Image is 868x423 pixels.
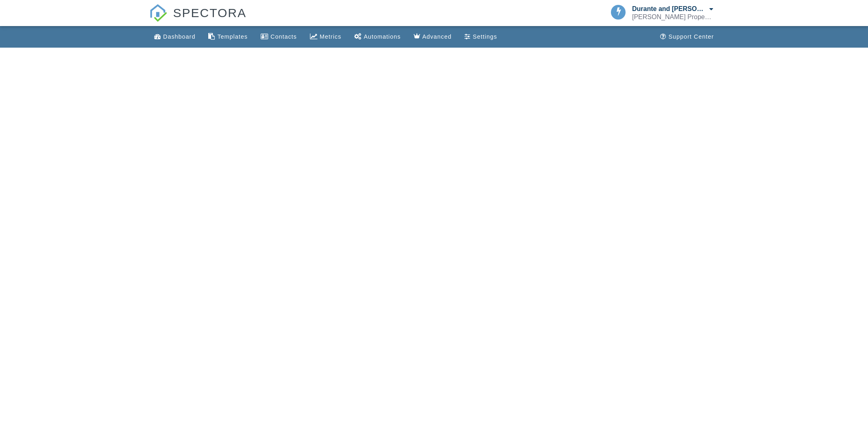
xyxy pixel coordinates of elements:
[632,5,707,13] div: Durante and [PERSON_NAME]
[632,13,713,21] div: Tolliver Property Inspections, LLC
[149,12,246,27] a: SPECTORA
[668,33,714,40] div: Support Center
[205,29,251,44] a: Templates
[410,29,455,44] a: Advanced
[163,33,195,40] div: Dashboard
[364,33,401,40] div: Automations
[173,4,246,21] span: SPECTORA
[257,29,300,44] a: Contacts
[307,29,345,44] a: Metrics
[320,33,341,40] div: Metrics
[351,29,404,44] a: Automations (Basic)
[217,33,248,40] div: Templates
[473,33,497,40] div: Settings
[149,4,167,22] img: The Best Home Inspection Software - Spectora
[461,29,500,44] a: Settings
[270,33,297,40] div: Contacts
[657,29,717,44] a: Support Center
[151,29,198,44] a: Dashboard
[422,33,451,40] div: Advanced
